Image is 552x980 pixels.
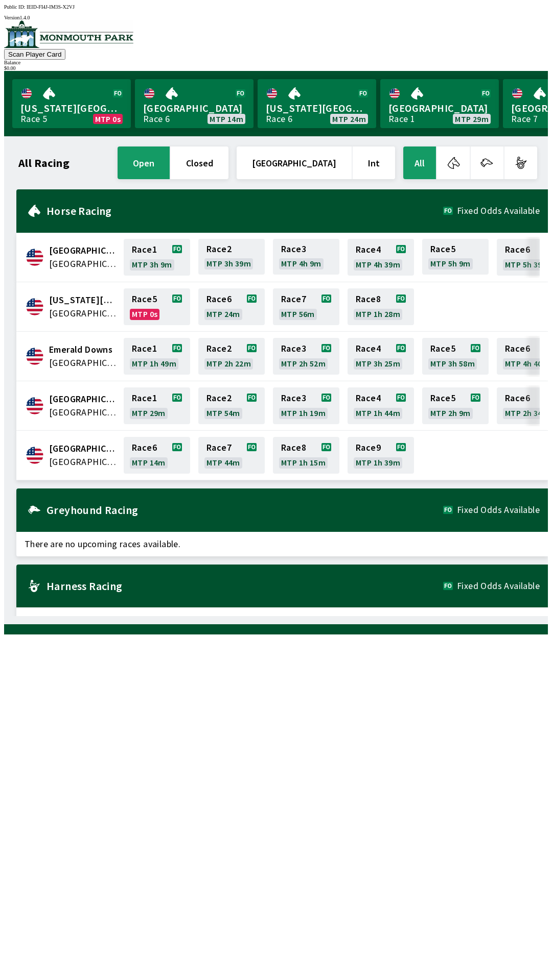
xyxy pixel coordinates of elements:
[47,207,443,215] h2: Horse Racing
[281,259,321,267] span: MTP 4h 9m
[206,359,251,367] span: MTP 2h 22m
[281,409,326,417] span: MTP 1h 19m
[266,102,368,115] span: [US_STATE][GEOGRAPHIC_DATA]
[356,359,400,367] span: MTP 3h 25m
[281,310,315,318] span: MTP 56m
[388,102,491,115] span: [GEOGRAPHIC_DATA]
[4,49,65,60] button: Scan Player Card
[505,394,530,402] span: Race 6
[143,115,170,123] div: Race 6
[430,409,471,417] span: MTP 2h 9m
[124,437,190,474] a: Race6MTP 14m
[430,245,455,253] span: Race 5
[422,338,489,375] a: Race5MTP 3h 58m
[273,239,339,276] a: Race3MTP 4h 9m
[505,409,549,417] span: MTP 2h 34m
[49,257,118,271] span: United States
[132,359,176,367] span: MTP 1h 49m
[16,607,548,632] span: There are no upcoming races available.
[4,15,548,20] div: Version 1.4.0
[198,338,265,375] a: Race2MTP 2h 22m
[124,338,190,375] a: Race1MTP 1h 49m
[281,295,306,303] span: Race 7
[457,582,540,590] span: Fixed Odds Available
[348,288,414,325] a: Race8MTP 1h 28m
[281,359,326,367] span: MTP 2h 52m
[457,506,540,514] span: Fixed Odds Available
[356,295,381,303] span: Race 8
[132,260,172,268] span: MTP 3h 9m
[348,338,414,375] a: Race4MTP 3h 25m
[49,442,118,455] span: Monmouth Park
[266,115,292,123] div: Race 6
[132,246,157,254] span: Race 1
[16,532,548,556] span: There are no upcoming races available.
[356,444,381,452] span: Race 9
[273,288,339,325] a: Race7MTP 56m
[237,146,352,179] button: [GEOGRAPHIC_DATA]
[132,295,157,303] span: Race 5
[49,307,118,320] span: United States
[273,387,339,424] a: Race3MTP 1h 19m
[132,458,166,467] span: MTP 14m
[281,444,306,452] span: Race 8
[132,310,157,318] span: MTP 0s
[27,4,75,10] span: IEID-FI4J-IM3S-X2VJ
[171,146,228,179] button: closed
[356,246,381,254] span: Race 4
[348,437,414,474] a: Race9MTP 1h 39m
[511,115,538,123] div: Race 7
[430,394,455,402] span: Race 5
[132,394,157,402] span: Race 1
[198,239,265,276] a: Race2MTP 3h 39m
[4,65,548,71] div: $ 0.00
[49,393,118,406] span: Fairmount Park
[356,260,400,268] span: MTP 4h 39m
[430,359,475,367] span: MTP 3h 58m
[380,79,499,128] a: [GEOGRAPHIC_DATA]Race 1MTP 29m
[20,115,47,123] div: Race 5
[4,60,548,65] div: Balance
[430,345,455,353] span: Race 5
[273,437,339,474] a: Race8MTP 1h 15m
[47,506,443,514] h2: Greyhound Racing
[124,288,190,325] a: Race5MTP 0s
[505,260,549,268] span: MTP 5h 39m
[118,146,170,179] button: open
[281,245,306,253] span: Race 3
[95,115,121,123] span: MTP 0s
[206,245,232,253] span: Race 2
[124,239,190,276] a: Race1MTP 3h 9m
[422,239,489,276] a: Race5MTP 5h 9m
[356,409,400,417] span: MTP 1h 44m
[356,394,381,402] span: Race 4
[206,444,232,452] span: Race 7
[198,437,265,474] a: Race7MTP 44m
[281,458,326,467] span: MTP 1h 15m
[505,359,549,367] span: MTP 4h 40m
[206,295,232,303] span: Race 6
[348,239,414,276] a: Race4MTP 4h 39m
[206,310,240,318] span: MTP 24m
[4,4,548,10] div: Public ID:
[206,409,240,417] span: MTP 54m
[132,345,157,353] span: Race 1
[353,146,395,179] button: Int
[49,356,118,370] span: United States
[348,387,414,424] a: Race4MTP 1h 44m
[356,458,400,467] span: MTP 1h 39m
[49,343,118,356] span: Emerald Downs
[356,345,381,353] span: Race 4
[198,387,265,424] a: Race2MTP 54m
[332,115,366,123] span: MTP 24m
[12,79,131,128] a: [US_STATE][GEOGRAPHIC_DATA]Race 5MTP 0s
[49,406,118,419] span: United States
[210,115,243,123] span: MTP 14m
[258,79,376,128] a: [US_STATE][GEOGRAPHIC_DATA]Race 6MTP 24m
[505,246,530,254] span: Race 6
[403,146,436,179] button: All
[455,115,489,123] span: MTP 29m
[422,387,489,424] a: Race5MTP 2h 9m
[132,409,166,417] span: MTP 29m
[143,102,245,115] span: [GEOGRAPHIC_DATA]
